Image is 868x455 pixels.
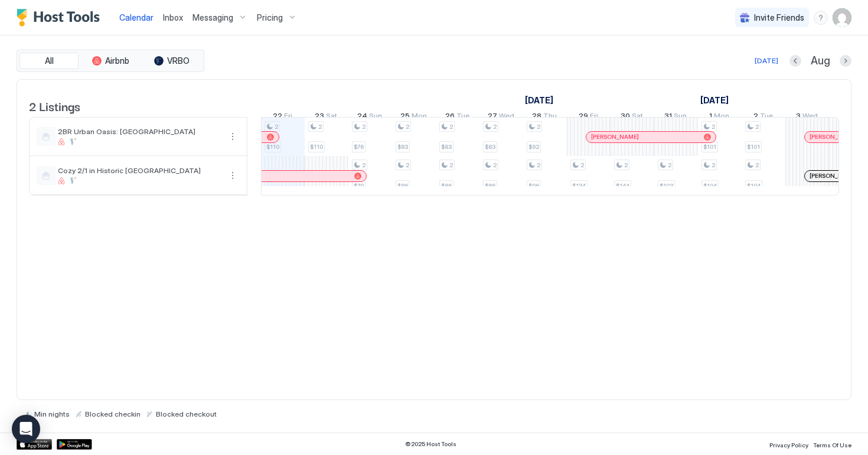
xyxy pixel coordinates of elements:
[369,111,382,123] span: Sun
[17,439,52,450] div: App Store
[591,133,639,141] span: [PERSON_NAME]
[810,172,857,180] span: [PERSON_NAME]
[528,143,539,151] span: $92
[310,143,323,151] span: $110
[19,53,79,69] button: All
[354,182,364,190] span: $79
[257,12,283,23] span: Pricing
[318,123,322,131] span: 2
[499,111,514,123] span: Wed
[449,123,453,131] span: 2
[543,111,557,123] span: Thu
[167,56,190,66] span: VRBO
[697,92,732,109] a: September 1, 2025
[811,54,830,68] span: Aug
[315,111,324,123] span: 23
[58,127,221,136] span: 2BR Urban Oasis: [GEOGRAPHIC_DATA]
[493,161,497,169] span: 2
[57,439,92,450] div: Google Play Store
[529,109,560,126] a: August 28, 2025
[29,97,80,115] span: 2 Listings
[712,123,715,131] span: 2
[590,111,598,123] span: Fri
[58,166,221,175] span: Cozy 2/1 in Historic [GEOGRAPHIC_DATA]
[714,111,729,123] span: Mon
[674,111,687,123] span: Sun
[445,111,455,123] span: 26
[142,53,201,69] button: VRBO
[119,12,154,22] span: Calendar
[34,409,70,418] span: Min nights
[405,440,456,448] span: © 2025 Host Tools
[576,109,601,126] a: August 29, 2025
[397,143,408,151] span: $83
[119,11,154,24] a: Calendar
[85,409,141,418] span: Blocked checkin
[747,143,760,151] span: $101
[813,441,851,448] span: Terms Of Use
[400,111,410,123] span: 25
[753,111,758,123] span: 2
[275,123,278,131] span: 2
[712,161,715,169] span: 2
[284,111,292,123] span: Fri
[796,111,801,123] span: 3
[802,111,818,123] span: Wed
[493,123,497,131] span: 2
[532,111,541,123] span: 28
[485,109,517,126] a: August 27, 2025
[760,111,773,123] span: Tue
[17,50,204,72] div: tab-group
[45,56,54,66] span: All
[270,109,295,126] a: August 22, 2025
[661,109,690,126] a: August 31, 2025
[273,111,282,123] span: 22
[17,9,105,27] div: Host Tools Logo
[488,111,497,123] span: 27
[266,143,279,151] span: $110
[442,109,472,126] a: August 26, 2025
[163,12,183,22] span: Inbox
[163,11,183,24] a: Inbox
[485,182,495,190] span: $86
[754,12,804,23] span: Invite Friends
[406,161,409,169] span: 2
[789,55,801,67] button: Previous month
[755,123,759,131] span: 2
[793,109,821,126] a: September 3, 2025
[412,111,427,123] span: Mon
[522,92,556,109] a: August 7, 2025
[326,111,337,123] span: Sat
[703,182,717,190] span: $104
[616,182,629,190] span: $144
[833,8,851,27] div: User profile
[755,161,759,169] span: 2
[624,161,628,169] span: 2
[226,129,240,144] div: menu
[814,11,828,25] div: menu
[156,409,217,418] span: Blocked checkout
[579,111,588,123] span: 29
[528,182,539,190] span: $96
[703,143,716,151] span: $101
[105,56,129,66] span: Airbnb
[485,143,495,151] span: $83
[537,161,540,169] span: 2
[362,123,366,131] span: 2
[226,129,240,144] button: More options
[660,182,673,190] span: $103
[618,109,646,126] a: August 30, 2025
[397,109,430,126] a: August 25, 2025
[810,133,857,141] span: [PERSON_NAME]
[441,143,452,151] span: $83
[709,111,712,123] span: 1
[397,182,408,190] span: $86
[621,111,630,123] span: 30
[769,438,808,450] a: Privacy Policy
[357,111,367,123] span: 24
[441,182,452,190] span: $86
[632,111,643,123] span: Sat
[354,143,364,151] span: $76
[840,55,851,67] button: Next month
[813,438,851,450] a: Terms Of Use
